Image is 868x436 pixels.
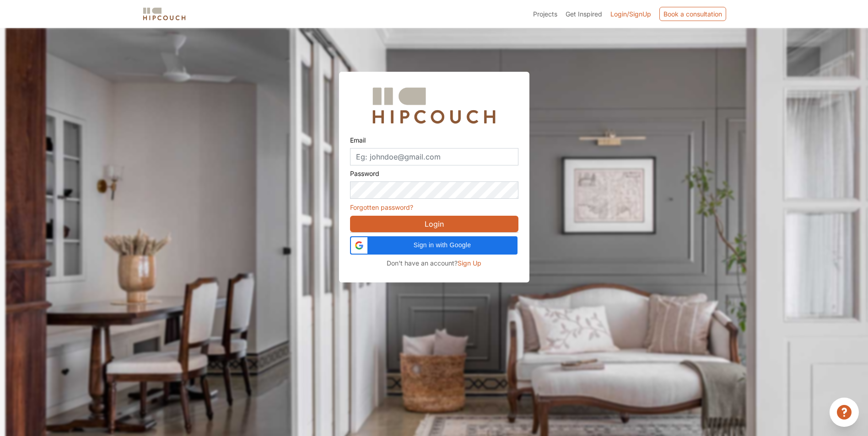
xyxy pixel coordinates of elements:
span: logo-horizontal.svg [141,4,187,24]
div: Book a consultation [659,7,726,21]
span: Projects [533,10,557,18]
span: Don't have an account? [387,259,458,267]
a: Forgotten password? [350,203,413,211]
label: Email [350,132,366,148]
label: Password [350,165,379,181]
button: Login [350,216,518,232]
span: Sign Up [458,259,481,267]
span: Sign in with Google [373,240,512,250]
div: Sign in with Google [350,236,518,255]
input: Eg: johndoe@gmail.com [350,148,518,165]
img: Hipcouch Logo [368,83,500,128]
img: logo-horizontal.svg [141,6,187,22]
span: Get Inspired [566,10,602,18]
span: Login/SignUp [610,10,651,18]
